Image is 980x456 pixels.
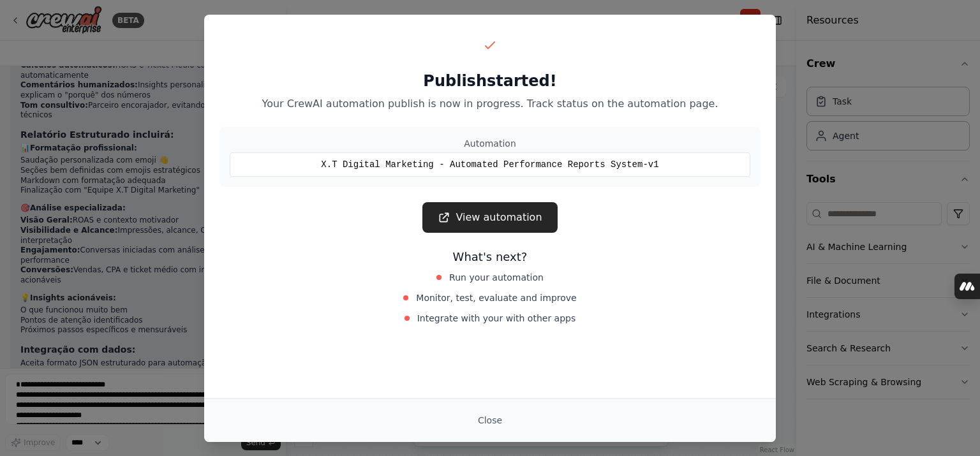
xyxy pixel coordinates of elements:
[219,71,761,91] h2: Publish started!
[422,202,557,233] a: View automation
[416,291,576,304] span: Monitor, test, evaluate and improve
[468,409,512,432] button: Close
[417,312,576,325] span: Integrate with your with other apps
[230,152,750,177] div: X.T Digital Marketing - Automated Performance Reports System-v1
[230,137,750,150] div: Automation
[449,271,544,284] span: Run your automation
[219,96,761,112] p: Your CrewAI automation publish is now in progress. Track status on the automation page.
[219,248,761,266] h3: What's next?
